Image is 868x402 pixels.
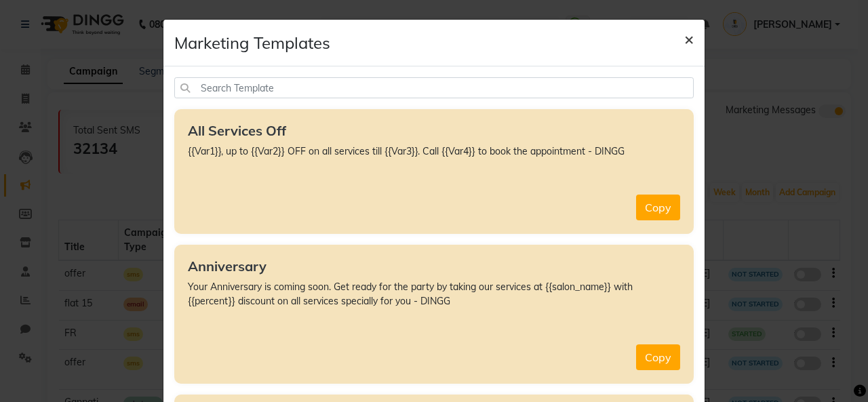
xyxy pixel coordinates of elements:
[188,123,680,139] h5: All Services Off
[636,344,680,370] button: Copy
[684,28,694,49] span: ×
[174,77,694,98] input: Search Template
[188,258,680,275] h5: Anniversary
[673,20,705,58] button: Close
[636,195,680,220] button: Copy
[188,280,680,308] p: Your Anniversary is coming soon. Get ready for the party by taking our services at {{salon_name}}...
[188,144,680,159] p: {{Var1}}, up to {{Var2}} OFF on all services till {{Var3}}. Call {{Var4}} to book the appointment...
[174,31,330,55] h4: Marketing Templates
